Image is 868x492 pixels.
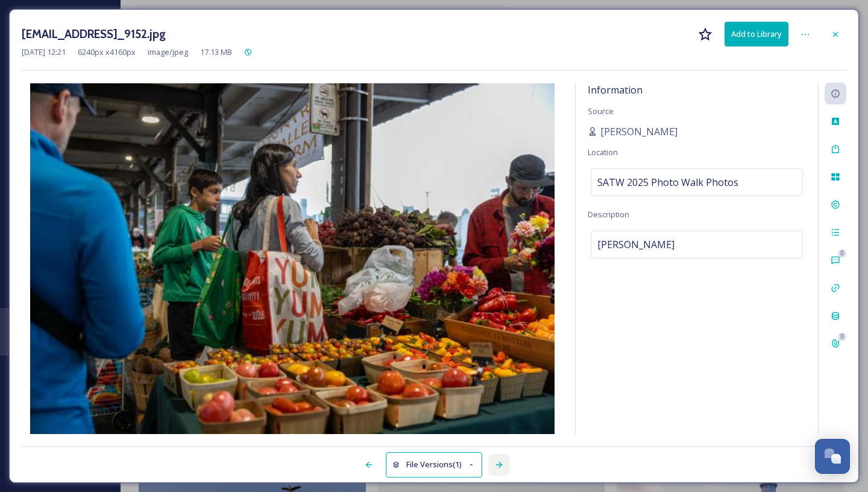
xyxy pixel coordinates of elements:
button: File Versions(1) [386,452,482,477]
span: [DATE] 12:21 [22,46,66,58]
span: image/jpeg [148,46,188,58]
button: Open Chat [815,439,850,474]
div: 0 [838,249,846,258]
h3: [EMAIL_ADDRESS]_9152.jpg [22,25,166,43]
span: SATW 2025 Photo Walk Photos [597,175,738,190]
span: Source [588,106,614,117]
span: [PERSON_NAME] [600,124,678,139]
span: [PERSON_NAME] [597,237,675,252]
div: 0 [838,333,846,341]
button: Add to Library [725,22,788,46]
span: Description [588,209,629,220]
span: Location [588,147,618,158]
span: Information [588,83,643,97]
span: 6240 px x 4160 px [78,46,136,58]
span: 17.13 MB [200,46,232,58]
img: db4a2fe5-e8c5-4204-a48e-762ad2911d3b.jpg [22,83,563,434]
